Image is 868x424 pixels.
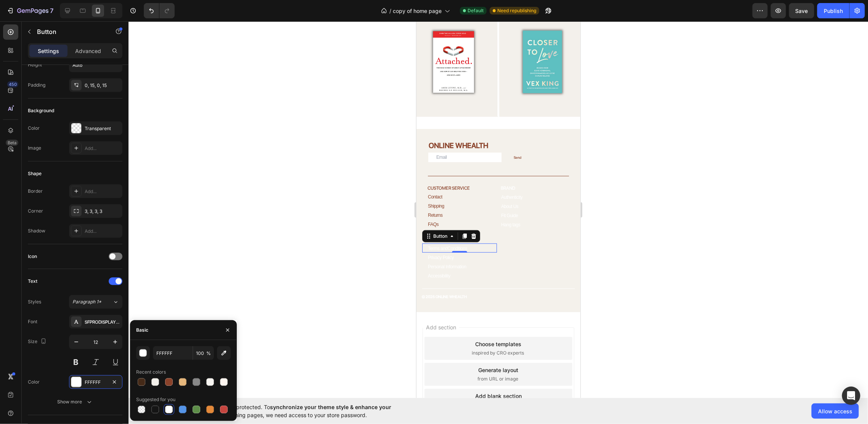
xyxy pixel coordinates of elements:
[85,208,121,215] div: 3, 3, 3, 3
[824,7,843,15] div: Publish
[28,208,43,214] div: Corner
[28,145,41,152] div: Image
[497,7,536,14] span: Need republishing
[50,6,53,15] p: 7
[58,398,93,406] div: Show more
[72,298,101,305] span: Paragraph 1*
[389,7,391,15] span: /
[812,403,859,419] button: Allow access
[206,350,211,357] span: %
[796,8,808,14] span: Save
[136,396,175,403] div: Suggested for you
[789,3,814,18] button: Save
[38,47,59,55] p: Settings
[85,228,121,235] div: Add...
[59,371,105,379] div: Add blank section
[85,125,121,132] div: Transparent
[144,3,175,18] div: Undo/Redo
[7,81,18,87] div: 450
[75,47,101,55] p: Advanced
[817,3,849,18] button: Publish
[28,253,37,260] div: Icon
[28,278,37,285] div: Text
[85,82,121,89] div: 0, 15, 0, 15
[28,318,37,325] div: Font
[6,140,18,146] div: Beta
[842,387,860,405] div: Open Intercom Messenger
[416,21,580,398] iframe: Design area
[818,407,852,415] span: Allow access
[28,379,40,385] div: Color
[85,188,121,195] div: Add...
[85,319,121,326] div: SFPRODISPLAYMEDIUM
[28,107,54,114] div: Background
[136,369,166,376] div: Recent colors
[468,7,484,14] span: Default
[3,3,57,18] button: 7
[177,403,421,419] span: Your page is password protected. To when designing pages, we need access to your store password.
[37,27,102,36] p: Button
[177,404,391,418] span: synchronize your theme style & enhance your experience
[69,295,122,309] button: Paragraph 1*
[153,346,193,360] input: Eg: FFFFFF
[85,379,107,386] div: FFFFFF
[28,61,42,68] div: Height
[28,125,40,132] div: Color
[28,82,45,89] div: Padding
[393,7,442,15] span: copy of home page
[69,58,122,72] input: Auto
[136,327,148,334] div: Basic
[85,145,121,152] div: Add...
[28,188,43,195] div: Border
[28,337,48,347] div: Size
[28,227,45,234] div: Shadow
[28,395,122,409] button: Show more
[28,298,41,305] div: Styles
[28,170,42,177] div: Shape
